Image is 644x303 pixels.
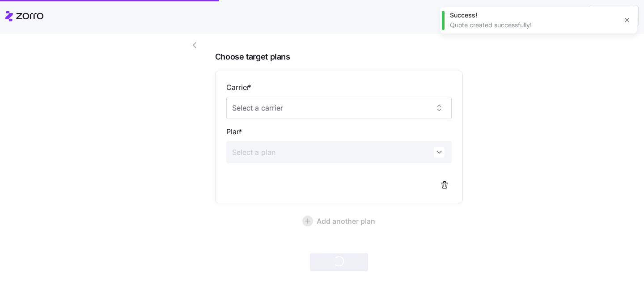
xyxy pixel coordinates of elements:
div: Success! [450,11,617,20]
button: Add another plan [215,210,463,232]
span: Add another plan [317,216,375,226]
span: Choose target plans [215,51,463,64]
input: Select a plan [226,141,452,163]
label: Plan [226,126,244,137]
label: Carrier [226,82,253,93]
svg: add icon [302,216,313,226]
input: Select a carrier [226,97,452,119]
div: Quote created successfully! [450,21,617,30]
